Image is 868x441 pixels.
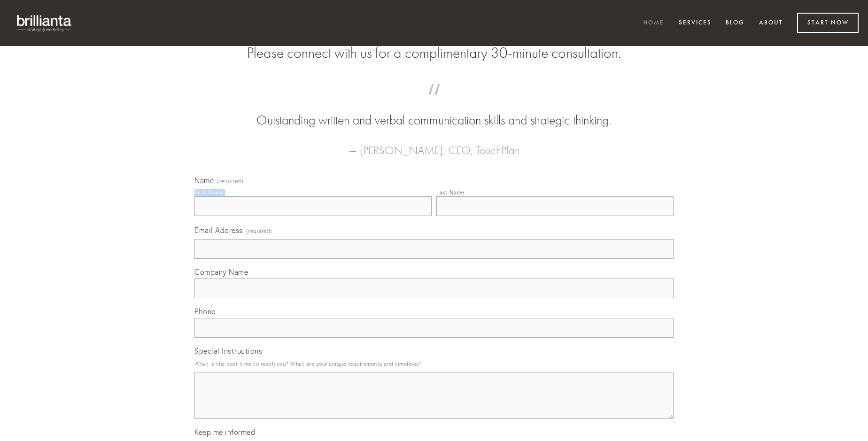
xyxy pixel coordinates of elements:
[436,189,465,196] div: Last Name
[209,130,659,160] figcaption: — [PERSON_NAME], CEO, TouchPlan
[9,9,80,37] img: brillianta - research, strategy, marketing
[194,189,223,196] div: First Name
[209,93,659,130] blockquote: Outstanding written and verbal communication skills and strategic thinking.
[797,13,859,33] a: Start Now
[673,15,718,31] a: Services
[246,224,272,237] span: (required)
[194,307,216,316] span: Phone
[209,93,659,111] span: “
[194,427,255,437] span: Keep me informed
[194,346,262,356] span: Special Instructions
[217,178,243,184] span: (required)
[194,44,674,62] h2: Please connect with us for a complimentary 30-minute consultation.
[637,15,670,31] a: Home
[753,15,789,31] a: About
[194,267,248,277] span: Company Name
[194,357,674,370] p: What is the best time to reach you? What are your unique requirements and timelines?
[194,225,243,235] span: Email Address
[194,176,214,185] span: Name
[720,15,751,31] a: Blog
